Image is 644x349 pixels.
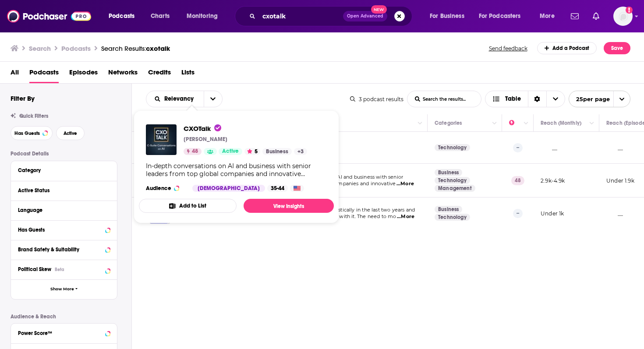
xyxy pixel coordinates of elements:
span: Active [222,147,239,156]
a: Active [219,148,242,155]
button: open menu [569,91,630,107]
p: __ [541,144,557,152]
a: Networks [108,65,138,83]
span: 48 [192,147,198,156]
h2: Choose List sort [146,91,223,107]
input: Search podcasts, credits, & more... [259,9,343,23]
span: cxotalk [146,44,170,53]
button: Open AdvancedNew [343,11,387,21]
button: Choose View [485,91,565,107]
button: Column Actions [587,118,597,129]
button: open menu [473,9,534,23]
div: Categories [435,118,462,128]
p: 2.9k-4.9k [541,177,565,184]
p: -- [513,143,523,152]
svg: Add a profile image [626,7,633,14]
span: New [371,5,387,14]
p: __ [606,210,623,217]
button: 5 [244,148,260,155]
button: open menu [204,91,222,107]
img: User Profile [613,7,633,26]
img: CXOTalk [146,124,177,155]
a: Add a Podcast [537,42,597,54]
div: Power Score [509,118,521,128]
button: open menu [180,9,229,23]
span: Open Advanced [347,14,383,18]
span: More [540,10,555,22]
span: Active [64,131,77,136]
a: Business [435,206,462,213]
span: Show More [50,287,74,292]
a: 48 [184,148,202,155]
div: Has Guests [18,227,103,233]
button: Has Guests [11,126,53,140]
h3: Search [29,44,51,53]
a: Business [435,169,462,176]
button: Power Score™ [18,327,110,338]
div: Search podcasts, credits, & more... [243,6,421,26]
button: Save [604,42,630,54]
a: All [11,65,19,83]
span: Monitoring [187,10,218,22]
button: Active [56,126,85,140]
h3: Podcasts [61,44,91,53]
span: Charts [151,10,170,22]
div: Beta [55,267,64,272]
div: Language [18,207,104,213]
a: Technology [435,144,470,151]
div: 3 podcast results [350,96,403,102]
p: 48 [511,176,524,185]
button: Active Status [18,185,110,196]
button: Has Guests [18,224,110,235]
span: Has Guests [14,131,40,136]
p: Under 1k [541,210,564,217]
a: Technology [435,214,470,221]
a: Credits [148,65,171,83]
a: Management [435,185,475,192]
div: Sort Direction [528,91,546,107]
a: +3 [294,148,307,155]
span: Quick Filters [19,113,48,119]
button: Add to List [139,199,237,213]
button: Send feedback [486,45,530,52]
a: Show notifications dropdown [589,9,603,24]
a: Charts [145,9,175,23]
span: Relevancy [164,96,197,102]
div: Active Status [18,187,104,194]
span: For Business [430,10,464,22]
span: Table [505,96,521,102]
p: [PERSON_NAME] [184,136,227,143]
span: Podcasts [109,10,134,22]
h2: Filter By [11,94,35,102]
button: open menu [146,96,204,102]
div: [DEMOGRAPHIC_DATA] [192,185,265,192]
div: 35-44 [267,185,288,192]
span: CXOTalk [184,124,221,133]
button: Brand Safety & Suitability [18,244,110,255]
button: Column Actions [415,118,425,129]
img: Podchaser - Follow, Share and Rate Podcasts [7,8,91,25]
span: ...More [396,180,414,187]
div: In-depth conversations on AI and business with senior leaders from top global companies and innov... [146,162,327,178]
button: Category [18,165,110,176]
span: ...More [397,213,414,220]
a: Episodes [69,65,98,83]
button: Language [18,204,110,215]
button: open menu [424,9,475,23]
div: Search Results: [101,44,170,53]
a: View Insights [244,199,334,213]
p: Podcast Details [11,151,117,157]
p: Audience & Reach [11,314,117,320]
span: Political Skew [18,266,51,272]
button: open menu [534,9,566,23]
a: Lists [181,65,195,83]
button: Show More [11,279,117,299]
a: Podcasts [29,65,59,83]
